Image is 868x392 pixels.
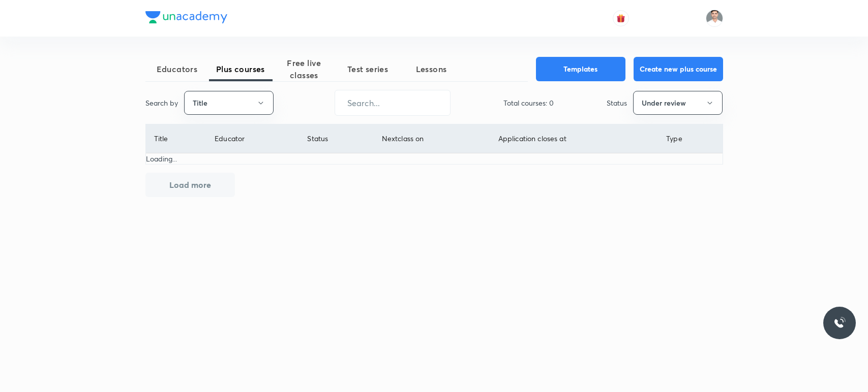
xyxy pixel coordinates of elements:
th: Next class on [373,124,490,153]
img: avatar [616,14,625,23]
span: Test series [336,63,400,75]
img: Mant Lal [706,10,723,27]
span: Educators [145,63,209,75]
p: Search by [145,97,178,108]
button: Under review [633,91,723,115]
button: Title [184,91,274,115]
img: ttu [833,317,846,329]
th: Educator [206,124,299,153]
p: Status [607,97,627,108]
input: Search... [335,90,450,116]
button: Load more [145,173,235,197]
p: Loading... [146,153,723,164]
th: Status [299,124,373,153]
th: Type [658,124,723,153]
button: avatar [613,10,629,26]
p: Total courses: 0 [503,97,554,108]
button: Templates [536,57,625,81]
span: Plus courses [209,63,273,75]
span: Lessons [400,63,463,75]
span: Free live classes [273,57,336,81]
a: Company Logo [145,11,227,26]
th: Application closes at [490,124,658,153]
button: Create new plus course [634,57,723,81]
img: Company Logo [145,11,227,23]
th: Title [146,124,206,153]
